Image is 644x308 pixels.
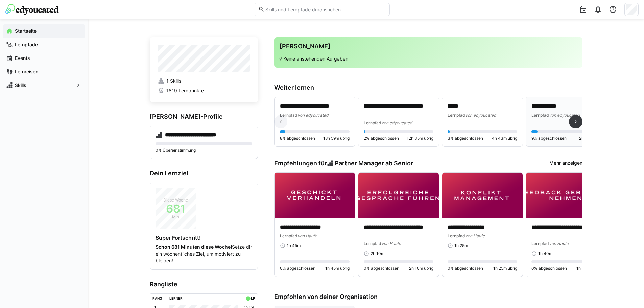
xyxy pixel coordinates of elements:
img: image [442,173,523,218]
span: 2% abgeschlossen [364,136,399,141]
span: 1 Skills [166,78,181,85]
h3: [PERSON_NAME] [280,43,577,50]
span: 0% abgeschlossen [364,266,399,271]
h3: Weiter lernen [274,84,582,91]
span: Lernpfad [280,233,297,238]
span: 1h 25m [454,243,468,248]
span: 1h 45m [287,243,301,248]
span: 3% abgeschlossen [448,136,483,141]
span: von edyoucated [465,113,496,118]
span: 18h 59m übrig [323,136,350,141]
span: 8% abgeschlossen [280,136,315,141]
span: Partner Manager ab Senior [335,160,413,167]
h3: Dein Lernziel [150,170,258,177]
span: 0% abgeschlossen [280,266,315,271]
span: von Haufe [549,241,569,246]
span: Lernpfad [364,241,381,246]
div: Lerner [169,296,183,300]
span: von Haufe [465,233,485,238]
h3: Rangliste [150,281,258,288]
span: Lernpfad [280,113,297,118]
span: 0% abgeschlossen [531,266,567,271]
span: 1h 40m [538,251,552,256]
img: image [526,173,606,218]
span: 9% abgeschlossen [531,136,567,141]
span: 0% abgeschlossen [448,266,483,271]
span: von Haufe [381,241,401,246]
span: 2h 10m [371,251,384,256]
div: LP [251,296,255,300]
strong: Schon 681 Minuten diese Woche! [156,244,232,250]
span: Lernpfad [448,233,465,238]
span: Lernpfad [364,120,381,125]
span: 2h 7m übrig [579,136,601,141]
p: √ Keine anstehenden Aufgaben [280,55,577,62]
span: 1819 Lernpunkte [166,87,204,94]
a: Mehr anzeigen [549,160,582,167]
span: Lernpfad [531,113,549,118]
h3: [PERSON_NAME]-Profile [150,113,258,120]
input: Skills und Lernpfade durchsuchen… [265,6,386,13]
span: 4h 43m übrig [492,136,517,141]
img: image [275,173,355,218]
p: 0% Übereinstimmung [156,148,252,153]
h3: Empfehlungen für [274,160,413,167]
h4: Super Fortschritt! [156,234,252,241]
a: 1 Skills [158,78,250,85]
span: von edyoucated [549,113,580,118]
span: Lernpfad [448,113,465,118]
span: Lernpfad [531,241,549,246]
span: 12h 35m übrig [407,136,433,141]
span: von edyoucated [381,120,412,125]
span: 2h 10m übrig [409,266,433,271]
div: Rang [152,296,162,300]
h3: Empfohlen von deiner Organisation [274,293,582,301]
span: von edyoucated [297,113,328,118]
span: 1h 40m übrig [576,266,601,271]
p: Setze dir ein wöchentliches Ziel, um motiviert zu bleiben! [156,244,252,264]
span: von Haufe [297,233,317,238]
span: 1h 25m übrig [493,266,517,271]
img: image [358,173,439,218]
span: 1h 45m übrig [325,266,350,271]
